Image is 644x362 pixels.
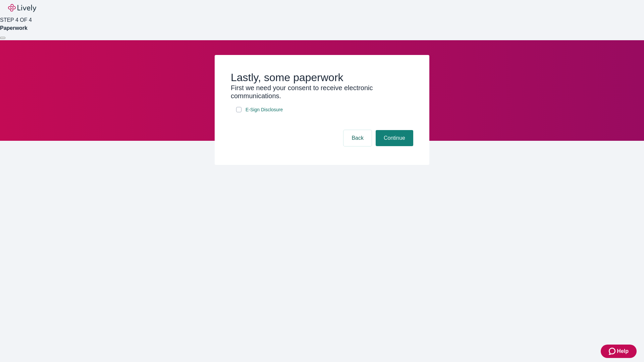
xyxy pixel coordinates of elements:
button: Zendesk support iconHelp [601,345,637,358]
button: Continue [376,130,413,146]
span: E-Sign Disclosure [246,106,283,113]
h3: First we need your consent to receive electronic communications. [231,84,413,100]
span: Help [617,347,629,355]
svg: Zendesk support icon [609,347,617,355]
a: e-sign disclosure document [244,106,284,114]
button: Back [343,130,372,146]
img: Lively [8,4,36,12]
h2: Lastly, some paperwork [231,71,413,84]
